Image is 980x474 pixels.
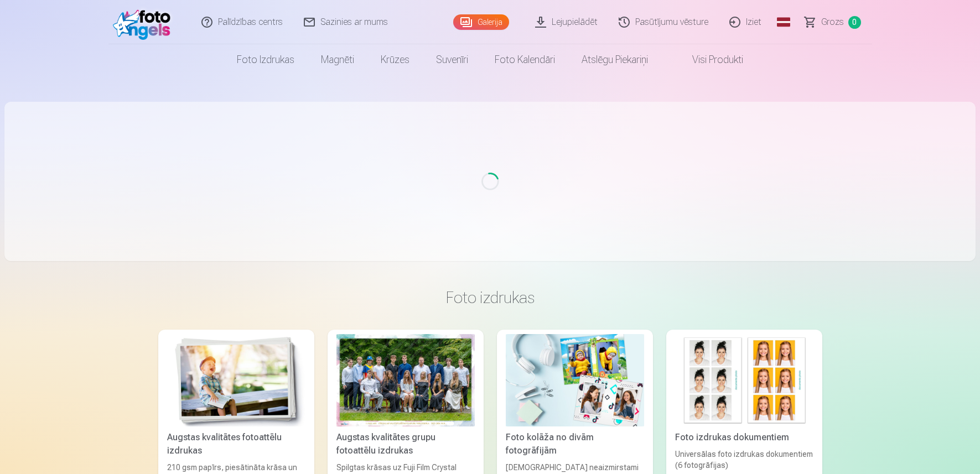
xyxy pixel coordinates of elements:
a: Foto izdrukas [224,44,308,75]
h3: Foto izdrukas [167,288,813,308]
div: Foto kolāža no divām fotogrāfijām [501,431,649,457]
img: /fa3 [113,4,177,40]
a: Foto kalendāri [481,44,568,75]
a: Magnēti [308,44,367,75]
img: Foto kolāža no divām fotogrāfijām [506,334,644,426]
span: 0 [848,16,861,29]
a: Krūzes [367,44,423,75]
a: Visi produkti [661,44,756,75]
div: Augstas kvalitātes fotoattēlu izdrukas [163,431,310,457]
a: Suvenīri [423,44,481,75]
img: Foto izdrukas dokumentiem [675,334,813,426]
a: Atslēgu piekariņi [568,44,661,75]
a: Galerija [453,14,509,30]
div: Augstas kvalitātes grupu fotoattēlu izdrukas [332,431,479,457]
span: Grozs [821,15,844,29]
img: Augstas kvalitātes fotoattēlu izdrukas [167,334,305,426]
div: Foto izdrukas dokumentiem [671,431,818,444]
